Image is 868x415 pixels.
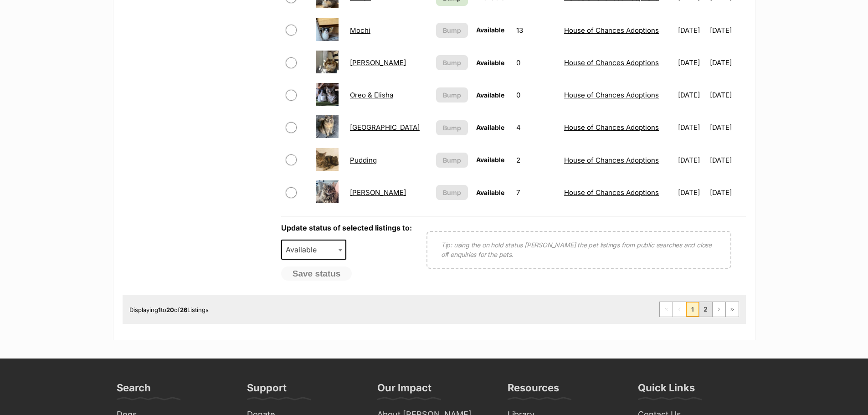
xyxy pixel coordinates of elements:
span: Bump [443,188,461,197]
td: 0 [513,79,560,111]
span: Displaying to of Listings [129,306,209,313]
td: [DATE] [710,144,745,176]
h3: Search [117,381,151,400]
button: Bump [436,23,468,38]
td: 13 [513,15,560,46]
span: Available [281,240,347,260]
h3: Quick Links [638,381,695,400]
p: Tip: using the on hold status [PERSON_NAME] the pet listings from public searches and close off e... [441,240,717,259]
td: [DATE] [674,79,709,111]
a: House of Chances Adoptions [564,156,659,164]
a: Oreo & Elisha [350,91,393,99]
span: Available [476,189,504,196]
a: House of Chances Adoptions [564,58,659,67]
span: Bump [443,123,461,133]
td: [DATE] [710,47,745,78]
span: Previous page [673,302,686,317]
button: Bump [436,87,468,102]
a: House of Chances Adoptions [564,26,659,35]
td: [DATE] [674,47,709,78]
button: Bump [436,153,468,168]
a: Page 2 [699,302,712,317]
button: Bump [436,55,468,70]
a: House of Chances Adoptions [564,123,659,132]
td: 4 [513,112,560,143]
a: Pudding [350,156,377,164]
span: Available [476,91,504,99]
label: Update status of selected listings to: [281,223,412,232]
span: Available [476,59,504,67]
h3: Our Impact [377,381,431,400]
h3: Support [247,381,287,400]
button: Bump [436,185,468,200]
td: 0 [513,47,560,78]
td: [DATE] [710,79,745,111]
a: House of Chances Adoptions [564,91,659,99]
td: [DATE] [710,15,745,46]
a: Mochi [350,26,370,35]
a: House of Chances Adoptions [564,188,659,197]
span: Available [476,123,504,131]
span: Page 1 [686,302,699,317]
span: Bump [443,90,461,100]
td: [DATE] [710,112,745,143]
td: 7 [513,177,560,208]
span: Bump [443,58,461,67]
span: Bump [443,155,461,165]
a: [PERSON_NAME] [350,188,406,197]
nav: Pagination [659,302,739,317]
td: [DATE] [674,177,709,208]
span: Available [476,26,504,34]
a: [GEOGRAPHIC_DATA] [350,123,420,132]
h3: Resources [508,381,559,400]
strong: 20 [166,306,174,313]
button: Save status [281,266,352,281]
button: Bump [436,120,468,135]
span: Bump [443,26,461,35]
strong: 1 [158,306,161,313]
td: [DATE] [674,15,709,46]
td: [DATE] [674,112,709,143]
a: Last page [726,302,739,317]
strong: 26 [180,306,187,313]
a: Next page [713,302,725,317]
td: [DATE] [710,177,745,208]
a: [PERSON_NAME] [350,58,406,67]
span: Available [476,156,504,164]
span: First page [660,302,673,317]
td: 2 [513,144,560,176]
span: Available [282,243,326,256]
td: [DATE] [674,144,709,176]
